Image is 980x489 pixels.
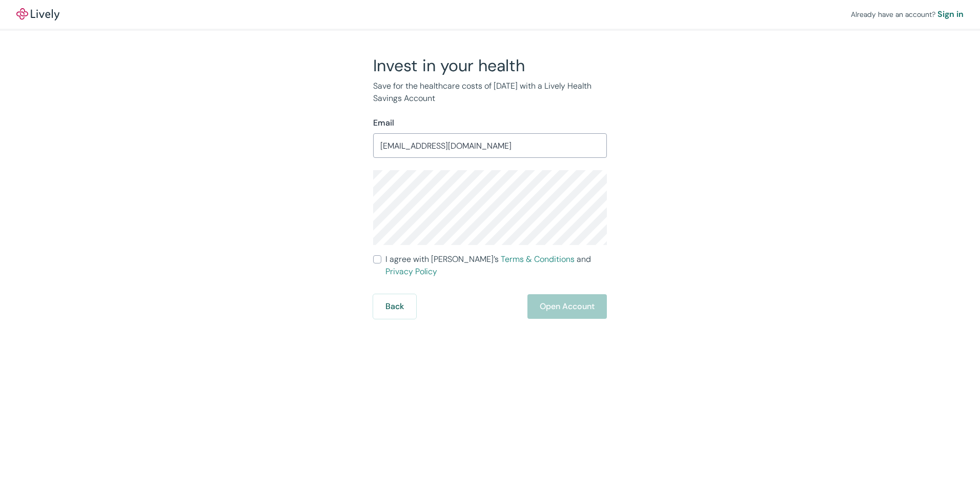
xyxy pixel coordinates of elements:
[373,117,394,129] label: Email
[851,8,964,21] div: Already have an account?
[501,254,575,264] a: Terms & Conditions
[385,266,437,277] a: Privacy Policy
[937,8,964,21] a: Sign in
[373,294,416,319] button: Back
[385,253,607,278] span: I agree with [PERSON_NAME]’s and
[373,55,607,76] h2: Invest in your health
[16,8,59,21] a: LivelyLively
[373,80,607,105] p: Save for the healthcare costs of [DATE] with a Lively Health Savings Account
[16,8,59,21] img: Lively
